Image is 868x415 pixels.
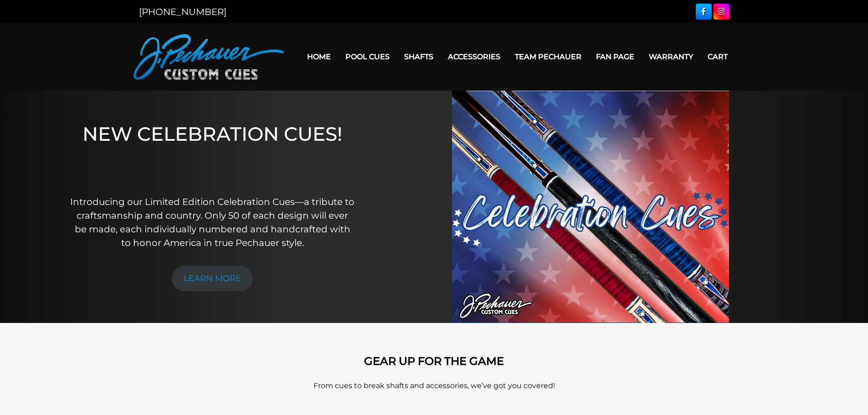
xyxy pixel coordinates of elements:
a: Fan Page [589,45,642,68]
a: LEARN MORE [172,266,253,291]
strong: GEAR UP FOR THE GAME [364,354,504,368]
a: Team Pechauer [508,45,589,68]
img: Pechauer Custom Cues [134,34,284,80]
a: Shafts [397,45,441,68]
p: Introducing our Limited Edition Celebration Cues—a tribute to craftsmanship and country. Only 50 ... [70,195,355,250]
a: Warranty [642,45,700,68]
a: [PHONE_NUMBER] [139,6,226,17]
a: Accessories [441,45,508,68]
a: Pool Cues [338,45,397,68]
h1: NEW CELEBRATION CUES! [70,123,355,182]
a: Cart [700,45,735,68]
p: From cues to break shafts and accessories, we’ve got you covered! [175,380,694,391]
a: Home [300,45,338,68]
